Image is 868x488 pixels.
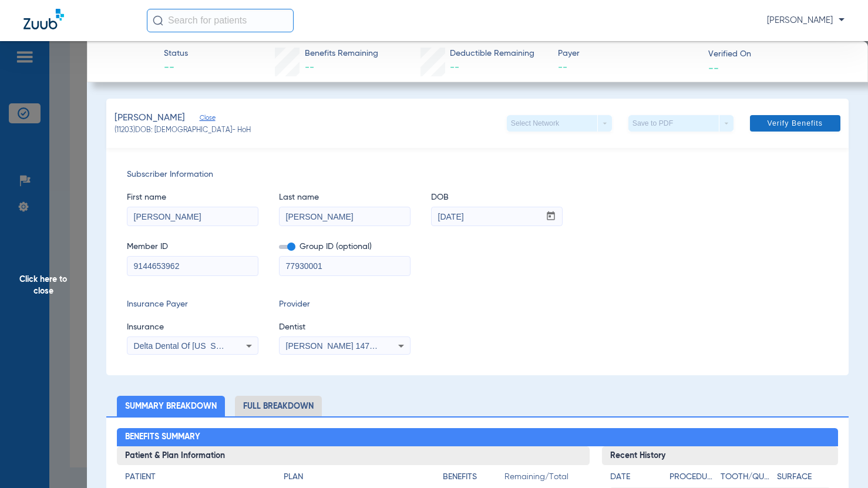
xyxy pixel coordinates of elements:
li: Full Breakdown [235,396,322,416]
span: [PERSON_NAME] [767,15,845,26]
app-breakdown-title: Procedure [669,471,716,487]
span: Last name [279,191,411,204]
span: Verify Benefits [767,119,823,128]
span: -- [305,63,314,72]
span: Subscriber Information [127,169,828,181]
span: -- [164,60,188,75]
button: Open calendar [540,207,563,226]
app-breakdown-title: Date [610,471,660,487]
span: Benefits Remaining [305,48,378,60]
span: Deductible Remaining [450,48,534,60]
span: (11203) DOB: [DEMOGRAPHIC_DATA] - HoH [115,126,251,136]
input: Search for patients [147,9,294,32]
h4: Plan [284,471,422,483]
span: Delta Dental Of [US_STATE] ([GEOGRAPHIC_DATA]) - Ai [134,341,346,351]
span: Insurance Payer [127,298,258,311]
img: Zuub Logo [23,9,64,29]
h3: Patient & Plan Information [117,446,590,465]
span: [PERSON_NAME] [115,111,185,126]
app-breakdown-title: Benefits [443,471,504,487]
span: Group ID (optional) [279,241,411,253]
h4: Date [610,471,660,483]
img: Search Icon [153,15,163,26]
span: Close [200,114,210,125]
h4: Benefits [443,471,504,483]
h3: Recent History [602,446,839,465]
app-breakdown-title: Tooth/Quad [721,471,773,487]
button: Verify Benefits [750,115,840,132]
h4: Procedure [669,471,716,483]
span: First name [127,191,258,204]
li: Summary Breakdown [117,396,225,416]
span: -- [708,62,719,74]
span: Status [164,48,188,60]
span: Dentist [279,321,411,334]
h4: Surface [777,471,830,483]
h2: Benefits Summary [117,428,839,447]
span: -- [450,63,459,72]
span: Payer [558,48,698,60]
span: Provider [279,298,411,311]
span: Insurance [127,321,258,334]
span: [PERSON_NAME] 1477651388 [286,341,402,351]
span: DOB [431,191,563,204]
span: -- [558,60,698,75]
span: Member ID [127,241,258,253]
span: Remaining/Total [504,471,581,487]
span: Verified On [708,48,849,60]
app-breakdown-title: Surface [777,471,830,487]
h4: Tooth/Quad [721,471,773,483]
iframe: Chat Widget [809,432,868,488]
h4: Patient [125,471,264,483]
